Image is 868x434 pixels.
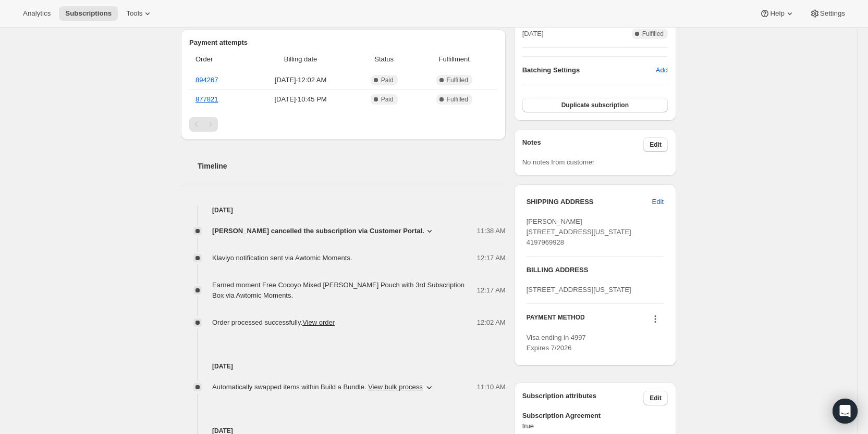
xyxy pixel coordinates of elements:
button: Edit [646,194,670,210]
span: Status [357,54,411,65]
button: Analytics [17,6,57,21]
span: Earned moment Free Cocoyo Mixed [PERSON_NAME] Pouch with 3rd Subscription Box via Awtomic Moments. [212,281,464,299]
span: Edit [650,394,662,402]
button: Edit [643,391,668,405]
span: Paid [381,76,394,84]
span: 12:17 AM [477,253,506,263]
button: Help [753,6,801,21]
span: Subscriptions [65,9,112,18]
span: Settings [820,9,845,18]
span: Fulfilled [642,30,664,38]
span: Edit [652,197,664,207]
span: Automatically swapped items within Build a Bundle . [212,382,423,392]
span: Help [770,9,784,18]
button: Edit [643,137,668,152]
h3: SHIPPING ADDRESS [527,197,652,207]
span: Add [656,65,668,75]
a: 877821 [195,95,218,103]
h2: Timeline [198,161,506,171]
span: Visa ending in 4997 Expires 7/2026 [527,334,586,352]
nav: Pagination [189,117,497,132]
span: Subscription Agreement [522,411,668,421]
button: Automatically swapped items within Build a Bundle. View bulk process [206,379,441,395]
span: [PERSON_NAME] cancelled the subscription via Customer Portal. [212,226,424,236]
span: Fulfilled [447,76,468,84]
span: [DATE] · 10:45 PM [251,94,351,105]
span: 11:38 AM [477,226,506,236]
span: 11:10 AM [477,382,506,392]
button: [PERSON_NAME] cancelled the subscription via Customer Portal. [212,226,435,236]
h3: Subscription attributes [522,391,644,405]
span: Klaviyo notification sent via Awtomic Moments. [212,254,352,262]
span: Billing date [251,54,351,65]
button: Tools [120,6,159,21]
span: Tools [126,9,142,18]
span: [DATE] · 12:02 AM [251,75,351,85]
span: [STREET_ADDRESS][US_STATE] [527,286,631,293]
span: 12:17 AM [477,285,506,296]
h4: [DATE] [181,205,506,215]
span: Paid [381,95,394,104]
span: [PERSON_NAME] [STREET_ADDRESS][US_STATE] 4197969928 [527,218,631,246]
a: 894267 [195,76,218,84]
th: Order [189,48,248,71]
span: 12:02 AM [477,317,506,328]
button: Add [650,62,674,79]
span: Duplicate subscription [561,101,629,109]
span: true [522,421,668,431]
span: Fulfilled [447,95,468,104]
span: Edit [650,141,662,149]
a: View order [302,318,335,326]
button: Settings [803,6,851,21]
span: Analytics [23,9,51,18]
h4: [DATE] [181,361,506,372]
div: Open Intercom Messenger [833,399,858,424]
h6: Batching Settings [522,65,656,75]
h3: PAYMENT METHOD [527,313,585,327]
button: Duplicate subscription [522,98,668,112]
h2: Payment attempts [189,37,497,48]
span: No notes from customer [522,158,595,166]
h3: Notes [522,137,644,152]
span: Order processed successfully. [212,318,335,326]
span: [DATE] [522,29,544,39]
h3: BILLING ADDRESS [527,265,664,275]
button: View bulk process [368,383,423,391]
button: Subscriptions [59,6,118,21]
span: Fulfillment [418,54,491,65]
